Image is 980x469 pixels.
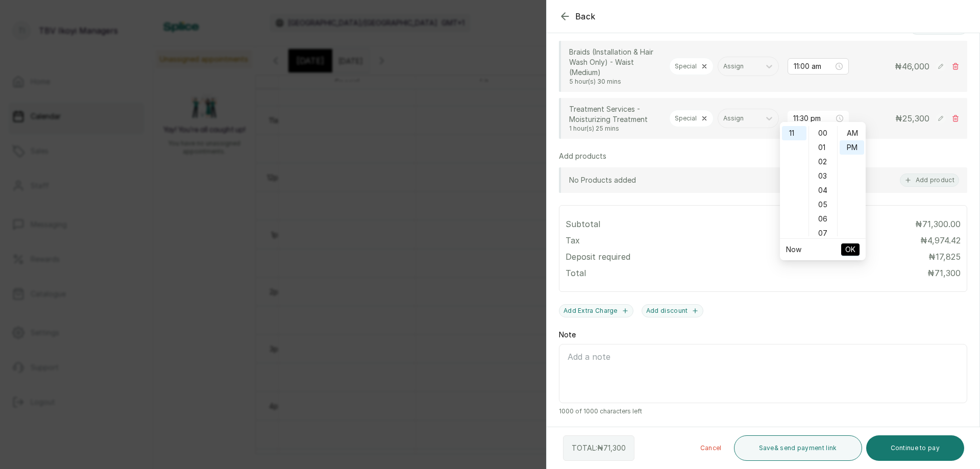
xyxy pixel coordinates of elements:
[569,125,661,133] p: 1 hour(s) 25 mins
[840,140,864,155] div: PM
[811,183,836,198] div: 04
[900,174,959,187] button: Add product
[902,113,929,124] span: 25,300
[569,104,661,125] p: Treatment Services - Moisturizing Treatment
[566,218,600,230] p: Subtotal
[811,226,836,240] div: 07
[866,435,965,461] button: Continue to pay
[569,175,636,185] p: No Products added
[566,251,630,263] p: Deposit required
[675,62,697,70] p: Special
[572,443,626,453] p: TOTAL: ₦
[675,114,697,122] p: Special
[566,234,580,246] p: Tax
[559,330,576,340] label: Note
[559,151,606,161] p: Add products
[786,245,801,254] a: Now
[841,243,860,256] button: OK
[569,78,661,86] p: 5 hour(s) 30 mins
[566,267,586,279] p: Total
[935,268,961,278] span: 71,300
[811,198,836,212] div: 05
[692,435,730,461] button: Cancel
[575,10,596,22] span: Back
[915,218,961,230] p: ₦71,300.00
[734,435,862,461] button: Save& send payment link
[603,443,626,452] span: 71,300
[642,304,704,317] button: Add discount
[845,240,855,259] span: OK
[782,126,806,140] div: 11
[927,267,961,279] p: ₦
[559,10,596,22] button: Back
[811,155,836,169] div: 02
[936,252,961,262] span: 17,825
[920,234,961,246] p: ₦
[895,112,929,125] p: ₦
[793,113,834,124] input: Select time
[928,251,961,263] p: ₦
[840,126,864,140] div: AM
[559,304,633,317] button: Add Extra Charge
[569,47,661,78] p: Braids (Installation & Hair Wash Only) - Waist (Medium)
[811,126,836,140] div: 00
[811,169,836,183] div: 03
[811,140,836,155] div: 01
[811,212,836,226] div: 06
[927,235,961,245] span: 4,974.42
[559,407,967,415] span: 1000 of 1000 characters left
